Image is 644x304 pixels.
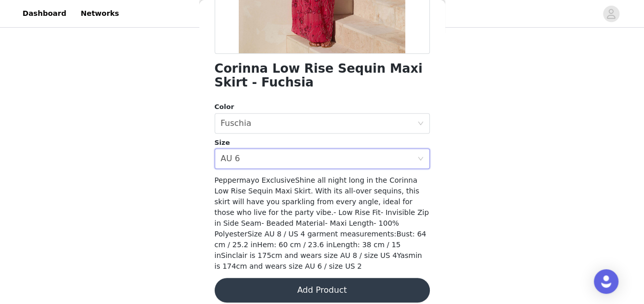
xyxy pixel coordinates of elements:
a: Networks [74,2,125,25]
div: AU 6 [221,149,240,168]
div: Open Intercom Messenger [594,269,618,294]
div: Fuschia [221,114,252,133]
button: Add Product [215,278,430,302]
h1: Corinna Low Rise Sequin Maxi Skirt - Fuchsia [215,62,430,90]
span: Peppermayo ExclusiveShine all night long in the Corinna Low Rise Sequin Maxi Skirt. With its all-... [215,176,429,270]
div: Size [215,138,430,148]
div: Color [215,102,430,112]
div: avatar [606,6,616,22]
a: Dashboard [16,2,72,25]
